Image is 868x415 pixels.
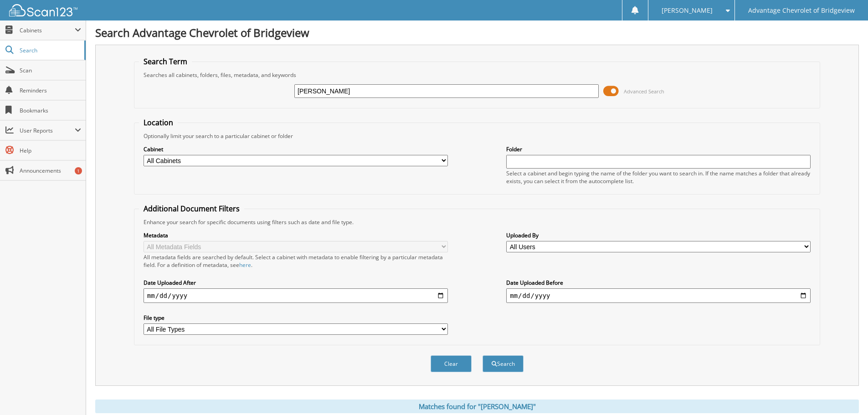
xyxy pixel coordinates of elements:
label: Uploaded By [506,231,811,239]
a: here [239,261,251,269]
div: Matches found for "[PERSON_NAME]" [95,400,859,413]
span: Reminders [20,87,81,94]
span: Scan [20,67,81,74]
input: start [144,288,448,303]
label: Cabinet [144,145,448,153]
div: 1 [75,167,82,174]
legend: Additional Document Filters [139,204,244,214]
h1: Search Advantage Chevrolet of Bridgeview [95,25,859,40]
span: User Reports [20,127,75,134]
span: Advantage Chevrolet of Bridgeview [748,8,855,13]
button: Search [483,355,524,372]
div: Optionally limit your search to a particular cabinet or folder [139,132,815,140]
span: [PERSON_NAME] [662,8,713,13]
span: Announcements [20,167,81,174]
span: Cabinets [20,26,75,34]
span: Advanced Search [624,88,664,95]
label: Date Uploaded Before [506,279,811,287]
span: Search [20,46,80,54]
label: Date Uploaded After [144,279,448,287]
div: Enhance your search for specific documents using filters such as date and file type. [139,218,815,226]
div: Searches all cabinets, folders, files, metadata, and keywords [139,71,815,79]
input: end [506,288,811,303]
legend: Search Term [139,56,192,67]
label: File type [144,314,448,322]
span: Help [20,147,81,154]
label: Folder [506,145,811,153]
button: Clear [431,355,472,372]
img: scan123-logo-white.svg [9,4,77,16]
div: Select a cabinet and begin typing the name of the folder you want to search in. If the name match... [506,169,811,185]
label: Metadata [144,231,448,239]
div: All metadata fields are searched by default. Select a cabinet with metadata to enable filtering b... [144,253,448,269]
span: Bookmarks [20,107,81,114]
legend: Location [139,118,178,128]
